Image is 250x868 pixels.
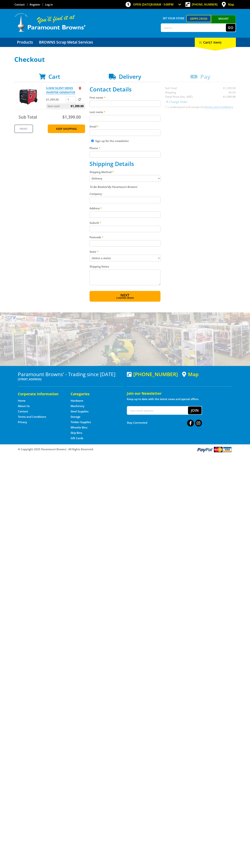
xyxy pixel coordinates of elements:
[71,420,91,424] a: Go to the Timber Supplies page
[127,418,202,427] div: Stay Connected
[119,73,141,80] span: Delivery
[90,160,160,167] h2: Shipping Details
[18,399,26,403] a: Go to the Home page
[90,255,160,261] select: Please select your state.
[90,146,160,150] label: Phone
[161,24,226,32] input: Search
[90,101,160,107] input: Please enter your first name.
[14,446,236,453] div: ® Copyright 2025 Paramount Browns'. All Rights Reserved.
[48,73,60,80] span: Cart
[210,40,221,44] span: (1 item)
[71,103,84,109] span: $1,399.00
[18,371,123,377] h3: Paramount Browns' - Trading since [DATE]
[90,185,138,189] em: To Be Booked By Paramount Browns'
[90,235,160,239] label: Postcode
[90,110,160,114] label: Last name
[90,211,160,218] input: Please enter your address.
[18,404,30,408] a: Go to the About Us page
[36,38,96,47] a: Go to the BROWNS Scrap Metal Services page
[161,15,186,21] span: Set your store
[48,124,85,133] a: Keep Shopping
[90,264,160,269] label: Shipping Notes
[90,221,160,225] label: Suburb
[71,436,83,440] a: Go to the Gift Cards page
[14,124,33,133] a: Print
[46,103,85,109] p: Item total:
[90,170,160,174] label: Shipping Method
[127,371,178,377] div: [PHONE_NUMBER]
[90,129,160,136] input: Please enter your email address.
[46,86,75,94] a: 6.0KW SILENT SERIES INVERTER GENERATOR
[46,97,65,102] p: $1,399.00
[211,15,236,29] a: Mount [PERSON_NAME]
[71,415,80,419] a: Go to the Storage page
[90,192,160,196] label: Company
[90,226,160,232] input: Please enter your suburb.
[18,86,39,107] img: 6.0KW SILENT SERIES INVERTER GENERATOR
[127,397,232,401] p: Keep up to date with the latest news and special offers.
[71,431,82,435] a: Go to the Skip Bins page
[62,114,81,120] span: $1,399.00
[71,404,84,408] a: Go to the Machinery page
[90,206,160,210] label: Address
[79,86,81,90] a: Remove from cart
[90,95,160,100] label: First name
[18,415,46,419] a: Go to the Terms and Conditions page
[14,56,236,63] h1: Checkout
[133,3,174,6] span: OPEN [DATE]
[90,175,160,182] select: Please select a shipping method.
[71,399,83,403] a: Go to the Hardware page
[90,250,160,254] label: State
[90,291,160,302] button: Next Confirm order
[18,391,63,396] h5: Corporate Information
[90,115,160,121] input: Please enter your last name.
[90,86,160,93] h2: Contact Details
[14,38,36,47] a: Go to the Products page
[120,293,129,298] span: Next
[18,420,27,424] a: Go to the Privacy page
[90,240,160,247] input: Please enter your postcode.
[18,410,28,413] a: Go to the Contact page
[71,426,87,429] a: Go to the Wheelie Bins page
[45,3,53,6] a: Log in
[182,371,199,377] a: View a map of Gepps Cross location
[71,391,116,396] h5: Categories
[195,38,236,47] div: Cart
[127,391,232,396] h5: Join our Newsletter
[151,3,174,6] span: 8:00am - 5:00pm
[188,406,202,414] button: Join
[90,151,160,158] input: Please enter your telephone number.
[19,114,37,120] span: Sub Total
[97,297,153,299] span: Confirm order
[14,3,25,6] a: Go to the Contact page
[95,139,129,143] label: Sign up for the newsletter
[30,3,40,6] a: Go to the registration page
[197,446,232,453] img: PayPal, Mastercard, Visa accepted
[71,410,88,413] a: Go to the Steel Supplies page
[90,124,160,129] label: Email
[18,377,123,381] p: [STREET_ADDRESS]
[14,13,86,32] img: Paramount Browns'
[226,24,236,32] button: Go
[127,406,188,414] input: Your email address
[186,15,211,22] a: Gepps Cross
